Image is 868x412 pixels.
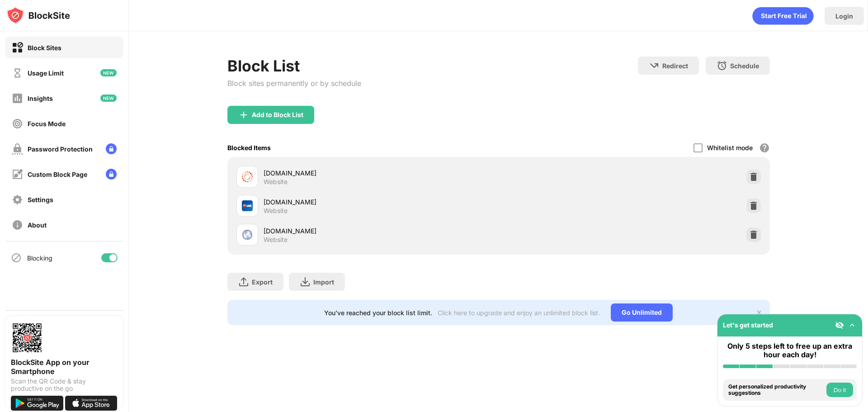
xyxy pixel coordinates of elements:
img: lock-menu.svg [106,169,117,180]
div: [DOMAIN_NAME] [264,168,499,178]
div: Focus Mode [28,120,66,128]
button: Do it [826,383,853,397]
div: Go Unlimited [611,303,673,322]
img: block-on.svg [12,42,23,53]
div: [DOMAIN_NAME] [264,226,499,236]
div: Whitelist mode [707,144,753,152]
div: Get personalized productivity suggestions [728,384,824,397]
div: Website [264,207,288,215]
div: Scan the QR Code & stay productive on the go [11,378,118,392]
div: Block Sites [28,44,61,52]
div: Schedule [730,62,759,70]
div: [DOMAIN_NAME] [264,197,499,207]
img: x-button.svg [755,309,763,316]
div: You’ve reached your block list limit. [324,309,432,317]
div: Block sites permanently or by schedule [227,79,361,88]
div: Blocked Items [227,144,271,152]
div: About [28,221,47,229]
img: new-icon.svg [100,69,117,76]
img: favicons [242,171,253,182]
img: get-it-on-google-play.svg [11,396,63,411]
div: Website [264,178,288,186]
img: favicons [242,229,253,240]
div: Export [252,278,273,286]
img: omni-setup-toggle.svg [848,321,857,330]
div: BlockSite App on your Smartphone [11,358,118,376]
div: Block List [227,57,361,75]
img: favicons [242,200,253,211]
img: password-protection-off.svg [12,143,23,155]
img: insights-off.svg [12,93,23,104]
div: Redirect [662,62,688,70]
img: customize-block-page-off.svg [12,169,23,180]
img: blocking-icon.svg [11,252,22,263]
div: Blocking [27,254,52,262]
div: Only 5 steps left to free up an extra hour each day! [723,342,857,359]
div: animation [752,7,814,25]
div: Website [264,236,288,244]
img: new-icon.svg [100,95,117,102]
div: Import [313,278,334,286]
div: Custom Block Page [28,170,87,178]
div: Insights [28,95,53,102]
img: download-on-the-app-store.svg [65,396,118,411]
img: options-page-qr-code.png [11,322,43,354]
img: time-usage-off.svg [12,67,23,79]
div: Settings [28,196,53,204]
img: logo-blocksite.svg [6,6,70,24]
img: settings-off.svg [12,194,23,205]
img: eye-not-visible.svg [835,321,844,330]
div: Login [835,12,853,20]
div: Add to Block List [252,111,303,118]
div: Click here to upgrade and enjoy an unlimited block list. [438,309,600,317]
img: about-off.svg [12,219,23,231]
div: Usage Limit [28,69,64,77]
div: Let's get started [723,321,773,329]
div: Password Protection [28,145,93,153]
img: lock-menu.svg [106,143,117,154]
img: focus-off.svg [12,118,23,129]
